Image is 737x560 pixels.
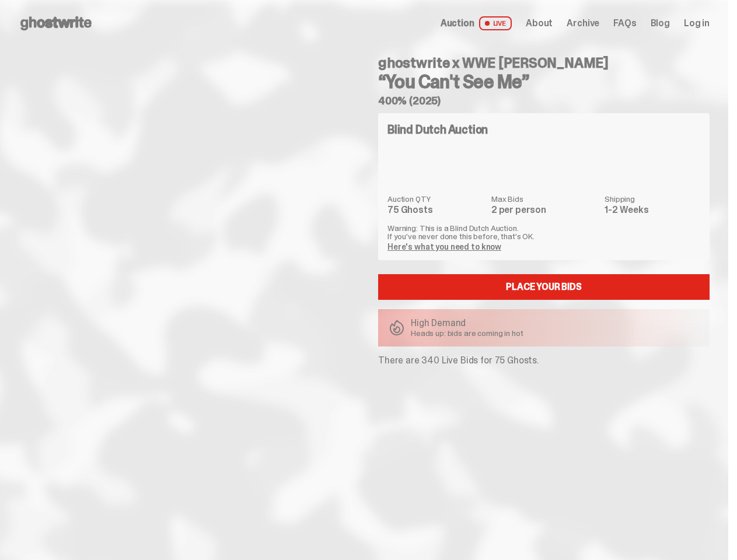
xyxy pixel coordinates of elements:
a: Place your Bids [378,274,710,300]
dd: 2 per person [491,205,598,215]
a: FAQs [613,19,636,28]
dd: 75 Ghosts [387,205,484,215]
a: Auction LIVE [441,16,512,30]
p: Heads up: bids are coming in hot [411,329,523,337]
h4: Blind Dutch Auction [387,124,488,135]
a: About [526,19,553,28]
p: High Demand [411,318,523,328]
a: Archive [567,19,599,28]
dd: 1-2 Weeks [605,205,700,215]
h3: “You Can't See Me” [378,72,710,91]
a: Log in [684,19,710,28]
p: Warning: This is a Blind Dutch Auction. If you’ve never done this before, that’s OK. [387,224,700,240]
span: LIVE [479,16,512,30]
a: Blog [651,19,670,28]
span: Auction [441,19,474,28]
a: Here's what you need to know [387,242,501,252]
h5: 400% (2025) [378,96,710,106]
dt: Shipping [605,195,700,203]
h4: ghostwrite x WWE [PERSON_NAME] [378,56,710,70]
dt: Auction QTY [387,195,484,203]
dt: Max Bids [491,195,598,203]
p: There are 340 Live Bids for 75 Ghosts. [378,356,710,365]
